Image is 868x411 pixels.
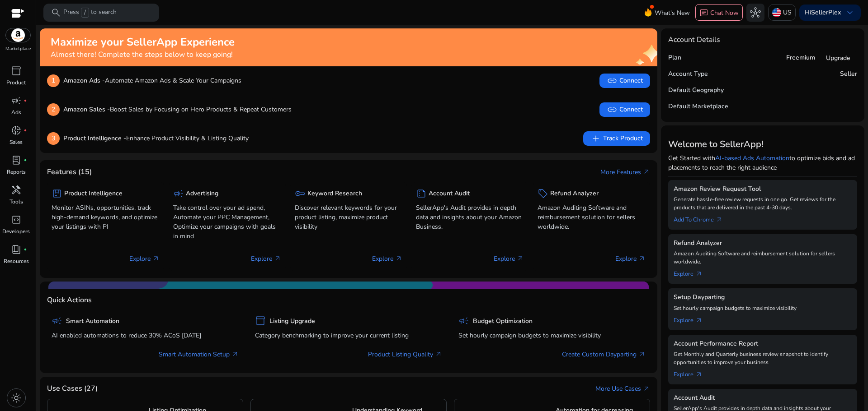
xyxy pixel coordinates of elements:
h2: Maximize your SellerApp Experience [51,36,235,49]
b: SellerPlex [811,8,841,17]
span: What's New [655,5,690,21]
span: arrow_outward [695,371,703,378]
p: Marketplace [5,46,31,52]
h5: Product Intelligence [64,190,123,198]
h4: Quick Actions [47,296,92,305]
span: fiber_manual_record [24,158,27,162]
h5: Account Audit [429,190,470,198]
span: sell [538,188,548,199]
span: / [81,8,89,18]
h5: Seller [840,70,857,78]
h5: Account Performance Report [674,340,852,348]
h5: Smart Automation [66,318,119,325]
h4: Almost there! Complete the steps below to keep going! [51,51,235,59]
a: More Use Casesarrow_outward [595,384,650,393]
p: Press to search [63,8,117,18]
a: Create Custom Dayparting [562,350,646,359]
p: Take control over your ad spend, Automate your PPC Management, Optimize your campaigns with goals... [173,203,281,241]
p: Reports [7,168,26,176]
h5: Freemium [786,54,815,62]
h4: Account Details [668,36,720,44]
span: Connect [607,104,643,115]
span: arrow_outward [638,351,646,358]
p: Chat Now [710,9,739,17]
span: code_blocks [11,214,22,225]
p: Resources [4,257,29,265]
a: Explorearrow_outward [674,312,710,325]
h5: Refund Analyzer [550,190,599,198]
p: Get Monthly and Quarterly business review snapshot to identify opportunities to improve your busi... [674,350,852,366]
span: arrow_outward [643,168,650,175]
span: inventory_2 [255,315,266,326]
span: key [295,188,306,199]
a: AI-based Ads Automation [715,154,789,162]
p: Product [6,79,26,87]
span: campaign [11,95,22,106]
span: add [590,133,601,144]
span: keyboard_arrow_down [844,7,855,18]
p: 1 [47,74,60,87]
a: Product Listing Quality [368,350,442,359]
span: campaign [173,188,184,199]
p: US [783,5,792,20]
p: Category benchmarking to improve your current listing [255,331,442,340]
p: 2 [47,103,60,116]
span: arrow_outward [152,255,160,262]
b: Amazon Sales - [63,105,110,114]
b: Product Intelligence - [63,134,126,143]
h5: Account Type [668,70,708,78]
p: Explore [372,254,402,263]
span: inventory_2 [11,65,22,76]
h3: Welcome to SellerApp! [668,139,857,150]
p: Discover relevant keywords for your product listing, maximize product visibility [295,203,403,231]
a: More Featuresarrow_outward [600,167,650,177]
p: Developers [2,227,30,236]
p: Set hourly campaign budgets to maximize visibility [458,331,646,340]
span: Connect [607,75,643,86]
span: link [607,75,618,86]
button: chatChat Now [695,4,743,21]
a: Smart Automation Setup [159,350,239,359]
span: campaign [458,315,469,326]
a: Explorearrow_outward [674,266,710,278]
span: fiber_manual_record [24,248,27,251]
p: SellerApp's Audit provides in depth data and insights about your Amazon Business. [416,203,524,231]
button: linkConnect [599,74,650,88]
h5: Refund Analyzer [674,240,852,247]
h5: Default Marketplace [668,103,728,111]
p: Amazon Auditing Software and reimbursement solution for sellers worldwide. [674,249,852,266]
span: Upgrade [826,53,850,63]
a: Explorearrow_outward [674,366,710,379]
span: lab_profile [11,155,22,166]
span: package [52,188,62,199]
h5: Setup Dayparting [674,294,852,301]
button: Upgrade [819,51,857,65]
span: summarize [416,188,427,199]
span: chat [699,9,708,18]
span: fiber_manual_record [24,99,27,102]
h5: Default Geography [668,87,724,94]
h5: Advertising [186,190,218,198]
span: arrow_outward [695,270,703,277]
img: amazon.svg [6,28,30,42]
h4: Features (15) [47,168,92,176]
p: Amazon Auditing Software and reimbursement solution for sellers worldwide. [538,203,646,231]
p: Set hourly campaign budgets to maximize visibility [674,304,852,312]
button: linkConnect [599,102,650,117]
span: arrow_outward [395,255,402,262]
p: Hi [805,9,841,16]
span: hub [750,7,761,18]
button: addTrack Product [583,131,650,146]
button: hub [746,4,764,22]
h5: Listing Upgrade [269,318,315,325]
span: donut_small [11,125,22,136]
span: handyman [11,185,22,195]
p: Generate hassle-free review requests in one go. Get reviews for the products that are delivered i... [674,195,852,212]
p: Explore [129,254,160,263]
p: Automate Amazon Ads & Scale Your Campaigns [63,76,241,85]
h5: Account Audit [674,394,852,402]
h5: Budget Optimization [473,318,533,325]
img: us.svg [772,8,781,17]
h5: Keyword Research [307,190,362,198]
span: arrow_outward [638,255,646,262]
